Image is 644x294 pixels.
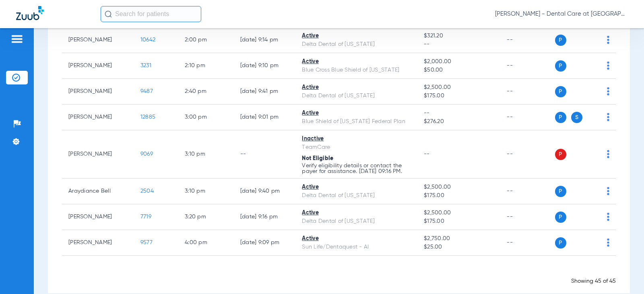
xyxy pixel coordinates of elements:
[500,179,555,204] td: --
[607,87,609,95] img: group-dot-blue.svg
[555,35,566,46] span: P
[302,58,411,66] div: Active
[302,156,333,161] span: Not Eligible
[140,188,154,194] span: 2504
[62,53,134,79] td: [PERSON_NAME]
[607,113,609,121] img: group-dot-blue.svg
[555,60,566,72] span: P
[10,34,23,44] img: hamburger-icon
[302,243,411,251] div: Sun Life/Dentaquest - AI
[178,130,234,179] td: 3:10 PM
[234,79,296,105] td: [DATE] 9:41 PM
[500,79,555,105] td: --
[607,36,609,44] img: group-dot-blue.svg
[234,230,296,256] td: [DATE] 9:09 PM
[302,92,411,100] div: Delta Dental of [US_STATE]
[178,79,234,105] td: 2:40 PM
[555,112,566,123] span: P
[302,32,411,40] div: Active
[62,204,134,230] td: [PERSON_NAME]
[140,63,151,68] span: 3231
[302,83,411,92] div: Active
[140,240,153,245] span: 9577
[62,230,134,256] td: [PERSON_NAME]
[500,53,555,79] td: --
[302,217,411,226] div: Delta Dental of [US_STATE]
[302,135,411,143] div: Inactive
[178,53,234,79] td: 2:10 PM
[555,186,566,197] span: P
[62,105,134,130] td: [PERSON_NAME]
[571,278,616,284] span: Showing 45 of 45
[500,204,555,230] td: --
[234,204,296,230] td: [DATE] 9:16 PM
[302,143,411,152] div: TeamCare
[234,179,296,204] td: [DATE] 9:40 PM
[424,109,494,117] span: --
[424,217,494,226] span: $175.00
[424,234,494,243] span: $2,750.00
[607,150,609,158] img: group-dot-blue.svg
[500,230,555,256] td: --
[607,62,609,70] img: group-dot-blue.svg
[302,66,411,74] div: Blue Cross Blue Shield of [US_STATE]
[424,117,494,126] span: $276.20
[178,179,234,204] td: 3:10 PM
[140,214,151,220] span: 7719
[234,105,296,130] td: [DATE] 9:01 PM
[302,209,411,217] div: Active
[424,191,494,200] span: $175.00
[424,151,430,157] span: --
[302,40,411,49] div: Delta Dental of [US_STATE]
[302,191,411,200] div: Delta Dental of [US_STATE]
[234,53,296,79] td: [DATE] 9:10 PM
[555,86,566,97] span: P
[140,88,153,94] span: 9487
[424,243,494,251] span: $25.00
[500,130,555,179] td: --
[424,32,494,40] span: $321.20
[302,183,411,191] div: Active
[62,130,134,179] td: [PERSON_NAME]
[495,10,628,18] span: [PERSON_NAME] - Dental Care at [GEOGRAPHIC_DATA]
[302,234,411,243] div: Active
[607,238,609,247] img: group-dot-blue.svg
[302,117,411,126] div: Blue Shield of [US_STATE] Federal Plan
[234,27,296,53] td: [DATE] 9:14 PM
[178,105,234,130] td: 3:00 PM
[140,37,155,43] span: 10642
[571,112,582,123] span: S
[178,27,234,53] td: 2:00 PM
[424,66,494,74] span: $50.00
[555,149,566,160] span: P
[105,10,112,18] img: Search Icon
[178,230,234,256] td: 4:00 PM
[424,83,494,92] span: $2,500.00
[62,27,134,53] td: [PERSON_NAME]
[500,105,555,130] td: --
[424,92,494,100] span: $175.00
[424,58,494,66] span: $2,000.00
[16,6,44,20] img: Zuub Logo
[500,27,555,53] td: --
[101,6,201,22] input: Search for patients
[62,79,134,105] td: [PERSON_NAME]
[607,187,609,195] img: group-dot-blue.svg
[607,213,609,221] img: group-dot-blue.svg
[555,212,566,223] span: P
[424,183,494,191] span: $2,500.00
[424,40,494,49] span: --
[140,151,153,157] span: 9069
[140,114,155,120] span: 12885
[302,163,411,174] p: Verify eligibility details or contact the payer for assistance. [DATE] 09:16 PM.
[302,109,411,117] div: Active
[62,179,134,204] td: Araydiance Bell
[424,209,494,217] span: $2,500.00
[234,130,296,179] td: --
[178,204,234,230] td: 3:20 PM
[555,237,566,249] span: P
